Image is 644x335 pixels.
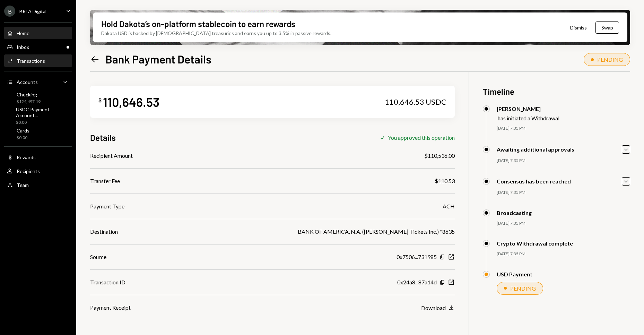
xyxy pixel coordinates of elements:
[98,97,102,104] div: $
[298,227,455,236] div: BANK OF AMERICA, N.A. ([PERSON_NAME] Tickets Inc.) *8635
[397,278,437,286] div: 0x24a8...87a14d
[497,178,571,184] div: Consensus has been reached
[17,168,40,174] div: Recipients
[421,304,446,311] div: Download
[497,251,630,257] div: [DATE] 7:35 PM
[4,76,72,88] a: Accounts
[4,54,72,67] a: Transactions
[498,115,559,121] div: has initiated a Withdrawal
[4,151,72,163] a: Rewards
[397,253,437,261] div: 0x7506...731985
[385,97,446,107] div: 110,646.53 USDC
[17,58,45,64] div: Transactions
[4,126,72,142] a: Cards$0.00
[103,94,159,110] div: 110,646.53
[17,92,41,97] div: Checking
[17,128,29,134] div: Cards
[388,134,455,141] div: You approved this operation
[105,52,211,66] h1: Bank Payment Details
[90,303,131,312] div: Payment Receipt
[17,30,29,36] div: Home
[597,56,623,63] div: PENDING
[497,190,630,196] div: [DATE] 7:35 PM
[4,89,72,106] a: Checking$124,497.19
[90,278,125,286] div: Transaction ID
[595,22,619,34] button: Swap
[90,152,133,160] div: Recipient Amount
[562,19,595,36] button: Dismiss
[4,41,72,53] a: Inbox
[101,29,331,37] div: Dakota USD is backed by [DEMOGRAPHIC_DATA] treasuries and earns you up to 3.5% in passive rewards.
[497,105,559,112] div: [PERSON_NAME]
[421,304,455,312] button: Download
[443,202,455,211] div: ACH
[497,126,630,131] div: [DATE] 7:35 PM
[17,79,38,85] div: Accounts
[435,177,455,185] div: $110.53
[497,209,532,216] div: Broadcasting
[17,182,29,188] div: Team
[4,108,72,124] a: USDC Payment Account...$0.00
[90,202,124,211] div: Payment Type
[497,158,630,164] div: [DATE] 7:35 PM
[90,132,116,143] h3: Details
[4,6,15,17] div: B
[483,86,630,97] h3: Timeline
[101,18,295,29] div: Hold Dakota’s on-platform stablecoin to earn rewards
[17,44,29,50] div: Inbox
[510,285,536,292] div: PENDING
[4,27,72,39] a: Home
[497,221,630,226] div: [DATE] 7:35 PM
[17,99,41,105] div: $124,497.19
[17,154,36,160] div: Rewards
[19,8,46,14] div: BRLA Digital
[90,227,118,236] div: Destination
[17,135,29,141] div: $0.00
[90,177,120,185] div: Transfer Fee
[424,152,455,160] div: $110,536.00
[16,120,69,126] div: $0.00
[497,146,574,153] div: Awaiting additional approvals
[497,271,532,277] div: USD Payment
[4,165,72,177] a: Recipients
[90,253,106,261] div: Source
[4,179,72,191] a: Team
[497,240,573,247] div: Crypto Withdrawal complete
[16,106,69,118] div: USDC Payment Account...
